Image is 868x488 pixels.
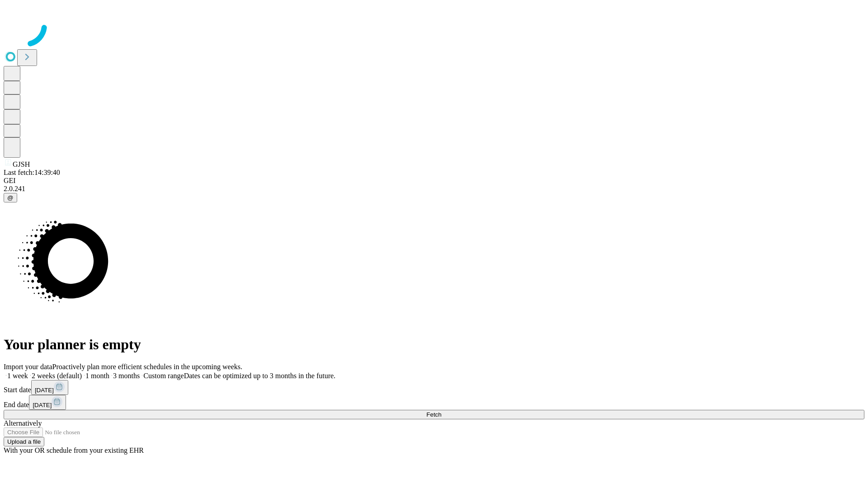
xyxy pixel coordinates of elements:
[4,419,42,427] span: Alternatively
[4,410,864,419] button: Fetch
[4,363,52,371] span: Import your data
[33,402,52,408] span: [DATE]
[29,395,66,410] button: [DATE]
[4,193,17,202] button: @
[143,372,184,380] span: Custom range
[184,372,335,380] span: Dates can be optimized up to 3 months in the future.
[35,387,54,394] span: [DATE]
[4,395,864,410] div: End date
[13,160,30,168] span: GJSH
[4,446,144,454] span: With your OR schedule from your existing EHR
[4,336,864,353] h1: Your planner is empty
[4,437,44,446] button: Upload a file
[85,372,109,380] span: 1 month
[31,380,68,395] button: [DATE]
[113,372,140,380] span: 3 months
[4,169,60,176] span: Last fetch: 14:39:40
[4,185,864,193] div: 2.0.241
[52,363,242,371] span: Proactively plan more efficient schedules in the upcoming weeks.
[426,411,441,418] span: Fetch
[4,380,864,395] div: Start date
[4,177,864,185] div: GEI
[32,372,82,380] span: 2 weeks (default)
[7,372,28,380] span: 1 week
[7,194,14,201] span: @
